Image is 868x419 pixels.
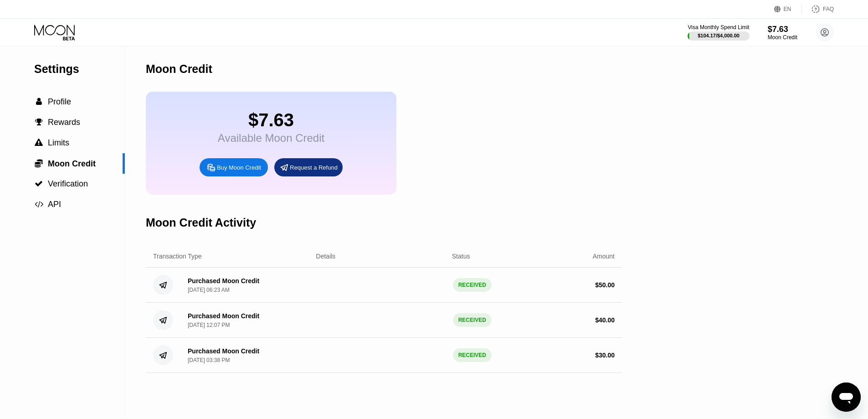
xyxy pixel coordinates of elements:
div: Moon Credit [768,34,797,41]
div: Purchased Moon Credit [188,347,259,355]
div: Status [452,253,470,260]
div: EN [774,5,802,14]
div: Amount [593,253,615,260]
div: Moon Credit [146,62,212,76]
span:  [35,159,43,168]
div: Purchased Moon Credit [188,277,259,285]
div: $7.63 [768,25,797,34]
div:  [34,180,43,188]
div: FAQ [802,5,834,14]
div:  [34,159,43,168]
span:  [35,180,43,188]
div: Transaction Type [153,253,202,260]
div: Buy Moon Credit [200,158,268,176]
div: RECEIVED [453,348,492,362]
div: $ 30.00 [595,352,615,359]
span: Limits [48,138,69,147]
span:  [35,118,43,126]
div:  [34,98,43,106]
div: RECEIVED [453,278,492,292]
span:  [35,200,43,208]
div: Request a Refund [290,164,338,171]
div: $ 50.00 [595,281,615,289]
div: [DATE] 06:23 AM [188,287,230,293]
div:  [34,139,43,147]
div: Details [316,253,336,260]
div: Buy Moon Credit [217,164,261,171]
div: Purchased Moon Credit [188,312,259,320]
span: Rewards [48,118,80,127]
div: Visa Monthly Spend Limit$104.17/$4,000.00 [688,24,749,41]
div: $104.17 / $4,000.00 [698,33,740,38]
div: $7.63Moon Credit [768,25,797,41]
div: Settings [34,62,125,76]
div: $ 40.00 [595,316,615,324]
span:  [36,98,42,106]
span:  [35,139,43,147]
div: [DATE] 12:07 PM [188,322,230,328]
div: EN [784,6,791,12]
span: Verification [48,179,88,188]
iframe: Button to launch messaging window [832,383,861,412]
div: Request a Refund [274,158,343,176]
div: [DATE] 03:38 PM [188,357,230,363]
div: Visa Monthly Spend Limit [688,24,749,31]
div: $7.63 [218,110,324,130]
span: API [48,200,61,209]
span: Profile [48,97,71,106]
div:  [34,118,43,126]
div: RECEIVED [453,313,492,327]
span: Moon Credit [48,159,96,168]
div: Available Moon Credit [218,132,324,145]
div: Moon Credit Activity [146,216,256,229]
div: FAQ [823,6,834,12]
